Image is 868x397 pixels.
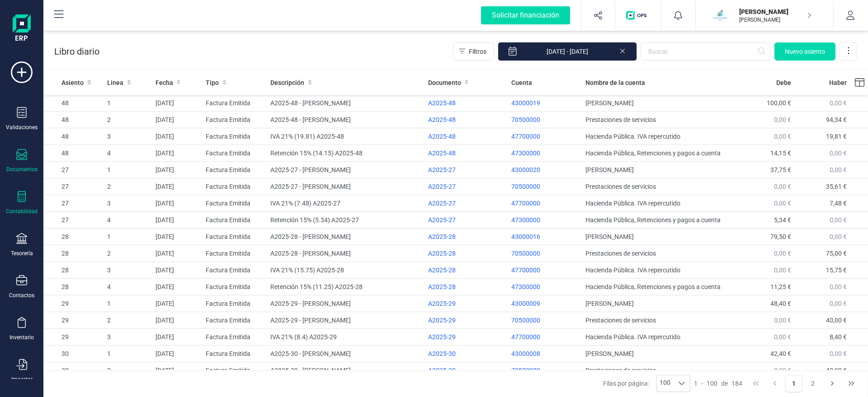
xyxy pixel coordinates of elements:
[774,216,791,224] span: 5,34 €
[9,292,34,299] div: Contactos
[582,329,739,346] td: Hacienda Pública. IVA repercutido
[776,78,791,87] span: Debe
[202,145,267,162] td: Factura Emitida
[830,149,847,157] span: 0,00 €
[830,200,847,207] span: 7,48 €
[104,312,152,329] td: 2
[428,132,504,141] div: A2025-48
[511,232,578,241] p: 43000016
[202,262,267,279] td: Factura Emitida
[830,333,847,341] span: 8,40 €
[428,215,504,224] div: A2025-27
[428,366,504,375] div: A2025-30
[830,99,847,107] span: 0,00 €
[428,249,504,258] div: A2025-28
[428,299,504,308] div: A2025-29
[202,346,267,362] td: Factura Emitida
[511,78,532,87] span: Cuenta
[428,349,504,358] div: A2025-30
[152,212,202,229] td: [DATE]
[721,379,728,388] span: de
[826,116,847,123] span: 94,34 €
[104,212,152,229] td: 4
[267,295,424,312] td: A2025-29 - [PERSON_NAME]
[582,178,739,195] td: Prestaciones de servicios
[826,367,847,374] span: 40,00 €
[774,42,835,61] button: Nuevo asiento
[267,346,424,362] td: A2025-30 - [PERSON_NAME]
[453,42,494,61] button: Filtros
[152,312,202,329] td: [DATE]
[267,95,424,112] td: A2025-48 - [PERSON_NAME]
[428,182,504,191] div: A2025-27
[152,195,202,212] td: [DATE]
[152,295,202,312] td: [DATE]
[511,98,578,107] p: 43000019
[511,182,578,191] p: 70500000
[774,116,791,123] span: 0,00 €
[104,362,152,379] td: 2
[603,375,691,392] div: Filas por página:
[826,250,847,257] span: 75,00 €
[152,178,202,195] td: [DATE]
[694,379,742,388] div: -
[767,99,791,107] span: 100,00 €
[202,295,267,312] td: Factura Emitida
[267,312,424,329] td: A2025-29 - [PERSON_NAME]
[830,233,847,240] span: 0,00 €
[202,329,267,346] td: Factura Emitida
[43,312,104,329] td: 29
[830,283,847,290] span: 0,00 €
[774,183,791,190] span: 0,00 €
[43,95,104,112] td: 48
[428,332,504,341] div: A2025-29
[152,128,202,145] td: [DATE]
[267,195,424,212] td: IVA 21% (7.48) A2025-27
[152,229,202,245] td: [DATE]
[43,329,104,346] td: 29
[104,128,152,145] td: 3
[582,95,739,112] td: [PERSON_NAME]
[104,162,152,178] td: 1
[826,317,847,324] span: 40,00 €
[152,346,202,362] td: [DATE]
[152,112,202,128] td: [DATE]
[621,1,656,30] button: Logo de OPS
[804,375,821,392] button: Page 2
[511,266,578,275] p: 47700000
[428,266,504,275] div: A2025-28
[202,162,267,178] td: Factura Emitida
[707,379,717,388] span: 100
[428,232,504,241] div: A2025-28
[202,229,267,245] td: Factura Emitida
[582,295,739,312] td: [PERSON_NAME]
[830,350,847,357] span: 0,00 €
[107,78,123,87] span: Linea
[582,195,739,212] td: Hacienda Pública. IVA repercutido
[9,334,34,341] div: Inventario
[511,115,578,124] p: 70500000
[43,279,104,295] td: 28
[43,128,104,145] td: 48
[152,245,202,262] td: [DATE]
[202,362,267,379] td: Factura Emitida
[152,329,202,346] td: [DATE]
[582,346,739,362] td: [PERSON_NAME]
[582,145,739,162] td: Hacienda Pública, Retenciones y pagos a cuenta
[774,333,791,341] span: 0,00 €
[785,375,802,392] button: Page 1
[774,367,791,374] span: 0,00 €
[582,112,739,128] td: Prestaciones de servicios
[770,283,791,290] span: 11,25 €
[428,78,461,87] span: Documento
[511,249,578,258] p: 70500000
[511,349,578,358] p: 43000008
[770,149,791,157] span: 14,15 €
[267,212,424,229] td: Retención 15% (5.34) A2025-27
[43,362,104,379] td: 30
[774,317,791,324] span: 0,00 €
[428,165,504,174] div: A2025-27
[152,279,202,295] td: [DATE]
[267,229,424,245] td: A2025-28 - [PERSON_NAME]
[11,250,33,257] div: Tesorería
